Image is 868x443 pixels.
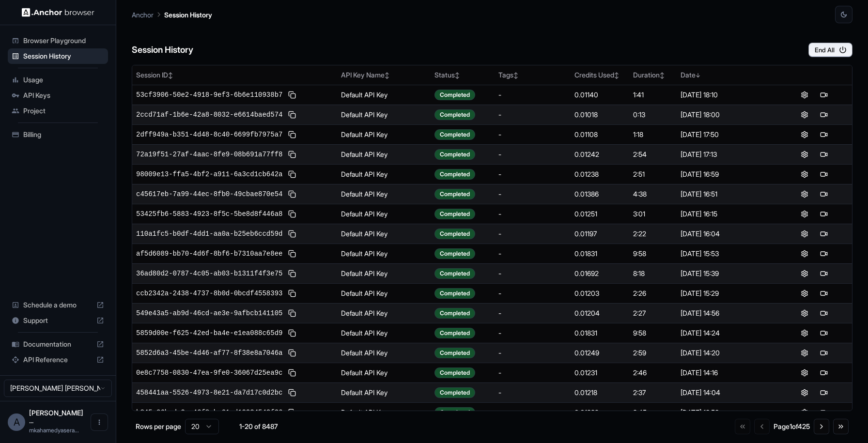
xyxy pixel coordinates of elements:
div: - [498,110,567,120]
nav: breadcrumb [132,9,212,20]
div: 0.01108 [574,130,625,139]
div: Completed [434,209,475,219]
div: 2:26 [633,289,673,298]
span: Browser Playground [23,36,104,46]
span: 0e8c7758-0830-47ea-9fe0-36067d25ea9c [136,368,282,378]
div: 2:46 [633,368,673,378]
div: Completed [434,367,475,378]
td: Default API Key [337,184,431,204]
span: 549e43a5-ab9d-46cd-ae3e-9afbcb141105 [136,308,282,318]
div: 0.01831 [574,328,625,338]
div: 0.01251 [574,209,625,219]
div: 0.01242 [574,150,625,159]
div: Completed [434,387,475,398]
div: Completed [434,348,475,358]
span: ↕ [455,72,460,79]
div: 0.01231 [574,368,625,378]
span: Usage [23,75,104,85]
div: 0.01140 [574,90,625,100]
div: [DATE] 14:04 [681,388,772,397]
div: [DATE] 18:00 [681,110,772,120]
div: - [498,408,567,417]
td: Default API Key [337,343,431,363]
div: - [498,308,567,318]
div: 0.01249 [574,348,625,358]
div: 0.01831 [574,249,625,259]
div: 2:37 [633,388,673,397]
div: 0.01386 [574,189,625,199]
div: 0.01692 [574,269,625,278]
div: Completed [434,109,475,120]
div: Session History [8,48,108,64]
span: 72a19f51-27af-4aac-8fe9-08b691a77ff8 [136,150,282,159]
div: 2:51 [633,169,673,179]
span: 458441aa-5526-4973-8e21-da7d17c0d2bc [136,388,282,397]
div: 0.01204 [574,308,625,318]
span: b845c06b-da9c-46f8-bc61-d10024542f26 [136,408,282,417]
div: [DATE] 14:56 [681,308,772,318]
td: Default API Key [337,144,431,164]
div: API Reference [8,352,108,367]
div: - [498,249,567,259]
td: Default API Key [337,382,431,402]
td: Default API Key [337,224,431,244]
span: ↕ [513,72,518,79]
img: Anchor Logo [22,8,94,17]
div: Completed [434,189,475,199]
div: Schedule a demo [8,297,108,313]
span: 98009e13-ffa5-4bf2-a911-6a3cd1cb642a [136,169,282,179]
div: 1:41 [633,90,673,100]
div: [DATE] 16:51 [681,189,772,199]
div: Page 1 of 425 [774,422,810,431]
span: ↕ [660,72,665,79]
td: Default API Key [337,85,431,105]
div: 3:01 [633,209,673,219]
div: [DATE] 14:24 [681,328,772,338]
div: Credits Used [574,70,625,80]
div: Completed [434,268,475,279]
div: 9:58 [633,249,673,259]
div: Completed [434,288,475,299]
div: 0.01238 [574,169,625,179]
div: [DATE] 17:13 [681,150,772,159]
div: Browser Playground [8,33,108,48]
span: API Keys [23,91,104,100]
span: ↕ [168,72,173,79]
div: [DATE] 15:53 [681,249,772,259]
div: 2:27 [633,308,673,318]
div: 1:18 [633,130,673,139]
span: 2dff949a-b351-4d48-8c40-6699fb7975a7 [136,130,282,139]
div: API Keys [8,88,108,103]
div: 9:58 [633,328,673,338]
div: Support [8,313,108,328]
span: Ahamed Yaser Arafath MK [29,409,83,425]
h6: Session History [132,43,193,57]
span: c45617eb-7a99-44ec-8fb0-49cbae870e54 [136,189,282,199]
div: - [498,150,567,159]
td: Default API Key [337,402,431,422]
div: Project [8,103,108,119]
div: A [8,413,25,431]
div: [DATE] 16:04 [681,229,772,239]
div: Session ID [136,70,333,80]
span: ccb2342a-2438-4737-8b0d-0bcdf4558393 [136,289,282,298]
div: 0:13 [633,110,673,120]
div: Usage [8,72,108,88]
div: [DATE] 15:29 [681,289,772,298]
div: - [498,348,567,358]
div: Completed [434,169,475,180]
div: Completed [434,308,475,319]
div: Completed [434,229,475,239]
div: 2:45 [633,408,673,417]
div: [DATE] 14:20 [681,348,772,358]
div: 2:59 [633,348,673,358]
div: - [498,328,567,338]
div: Completed [434,149,475,160]
div: Tags [498,70,567,80]
span: ↕ [614,72,619,79]
span: af5d6089-bb70-4d6f-8bf6-b7310aa7e8ee [136,249,282,259]
span: 110a1fc5-b0df-4dd1-aa0a-b25eb6ccd59d [136,229,282,239]
div: Completed [434,328,475,338]
td: Default API Key [337,164,431,184]
td: Default API Key [337,283,431,303]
